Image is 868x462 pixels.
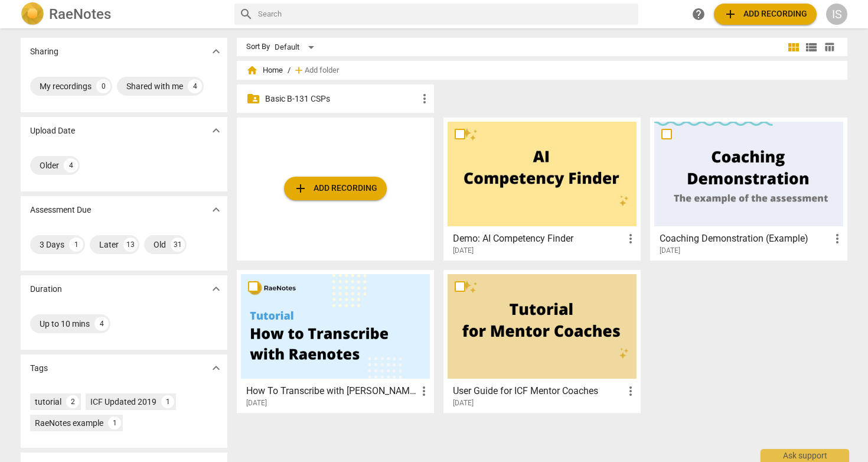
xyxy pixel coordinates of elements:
[40,239,64,250] div: 3 Days
[246,64,258,76] span: home
[207,359,225,377] button: Show more
[417,384,431,398] span: more_vert
[453,398,474,408] span: [DATE]
[94,317,109,331] div: 4
[288,66,291,75] span: /
[69,237,83,252] div: 1
[275,38,318,57] div: Default
[30,283,62,295] p: Duration
[265,93,417,105] p: Basic B-131 CSPs
[40,160,59,171] div: Older
[209,203,223,217] span: expand_more
[824,41,835,53] span: table_chart
[654,122,843,255] a: Coaching Demonstration (Example)[DATE]
[209,123,223,138] span: expand_more
[723,7,738,21] span: add
[293,181,308,196] span: add
[239,7,253,21] span: search
[688,4,709,25] a: Help
[207,280,225,298] button: Show more
[126,80,183,92] div: Shared with me
[66,395,79,408] div: 2
[96,79,110,93] div: 0
[624,232,638,246] span: more_vert
[246,384,417,398] h3: How To Transcribe with RaeNotes
[453,246,474,256] span: [DATE]
[171,237,185,252] div: 31
[246,64,283,76] span: Home
[691,7,706,21] span: help
[453,232,624,246] h3: Demo: AI Competency Finder
[30,125,75,137] p: Upload Date
[723,7,807,21] span: Add recording
[207,43,225,60] button: Show more
[30,362,48,375] p: Tags
[820,38,838,56] button: Table view
[787,40,801,54] span: view_module
[90,396,156,408] div: ICF Updated 2019
[246,92,260,106] span: folder_shared
[49,6,111,22] h2: RaeNotes
[826,4,847,25] button: IS
[188,79,202,93] div: 4
[305,66,339,75] span: Add folder
[209,282,223,296] span: expand_more
[209,361,223,375] span: expand_more
[35,396,61,408] div: tutorial
[40,318,90,330] div: Up to 10 mins
[21,2,225,26] a: LogoRaeNotes
[64,158,78,173] div: 4
[714,4,817,25] button: Upload
[761,449,849,462] div: Ask support
[448,122,637,255] a: Demo: AI Competency Finder[DATE]
[258,5,634,24] input: Search
[241,274,430,408] a: How To Transcribe with [PERSON_NAME][DATE]
[246,398,267,408] span: [DATE]
[417,92,432,106] span: more_vert
[624,384,638,398] span: more_vert
[284,177,387,200] button: Upload
[830,232,844,246] span: more_vert
[154,239,166,250] div: Old
[207,201,225,219] button: Show more
[246,43,270,51] div: Sort By
[21,2,44,26] img: Logo
[108,417,121,430] div: 1
[293,181,377,196] span: Add recording
[293,64,305,76] span: add
[209,44,223,58] span: expand_more
[123,237,138,252] div: 13
[448,274,637,408] a: User Guide for ICF Mentor Coaches[DATE]
[161,395,174,408] div: 1
[99,239,119,250] div: Later
[207,122,225,139] button: Show more
[453,384,624,398] h3: User Guide for ICF Mentor Coaches
[35,417,103,429] div: RaeNotes example
[30,204,91,216] p: Assessment Due
[40,80,92,92] div: My recordings
[785,38,802,56] button: Tile view
[660,246,680,256] span: [DATE]
[30,45,58,58] p: Sharing
[802,38,820,56] button: List view
[660,232,830,246] h3: Coaching Demonstration (Example)
[804,40,818,54] span: view_list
